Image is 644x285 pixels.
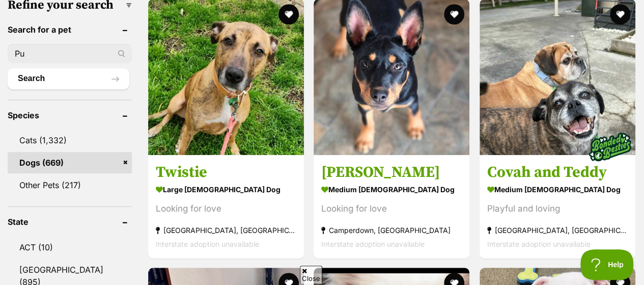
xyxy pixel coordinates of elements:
[293,14,358,32] a: Learn More
[1,1,370,45] a: image
[8,237,132,258] a: ACT (10)
[444,4,465,24] button: favourite
[114,14,150,18] a: Zone Bowling
[156,201,296,215] div: Looking for love
[580,249,634,280] iframe: Help Scout Beacon - Open
[487,162,628,182] h3: Covah and Teddy
[150,14,186,18] a: Sponsored
[487,239,591,248] span: Interstate adoption unavailable
[8,129,132,151] a: Cats (1,332)
[297,14,358,32] a: Book Now
[487,223,628,237] strong: [GEOGRAPHIC_DATA], [GEOGRAPHIC_DATA]
[150,13,186,19] span: Sponsored
[487,182,628,196] strong: medium [DEMOGRAPHIC_DATA] Dog
[139,14,176,18] a: Sponsored
[156,239,259,248] span: Interstate adoption unavailable
[8,217,132,226] header: State
[139,13,176,19] span: Sponsored
[156,223,296,237] strong: [GEOGRAPHIC_DATA], [GEOGRAPHIC_DATA]
[314,154,469,258] a: [PERSON_NAME] medium [DEMOGRAPHIC_DATA] Dog Looking for love Camperdown, [GEOGRAPHIC_DATA] Inters...
[321,182,462,196] strong: medium [DEMOGRAPHIC_DATA] Dog
[114,14,139,18] a: Timezone
[358,1,370,9] a: AdChoices
[300,266,322,283] span: Close
[1,1,8,8] img: get
[321,201,462,215] div: Looking for love
[114,22,291,32] a: Ready to win big?
[8,174,132,196] a: Other Pets (217)
[321,162,462,182] h3: [PERSON_NAME]
[487,201,628,215] div: Playful and loving
[301,19,338,27] span: Learn More
[278,4,299,24] button: favourite
[305,19,338,27] span: Book Now
[8,152,132,173] a: Dogs (669)
[114,22,295,32] a: Let the good times roll
[610,4,630,24] button: favourite
[148,154,304,258] a: Twistie large [DEMOGRAPHIC_DATA] Dog Looking for love [GEOGRAPHIC_DATA], [GEOGRAPHIC_DATA] Inters...
[8,25,132,34] header: Search for a pet
[321,239,425,248] span: Interstate adoption unavailable
[8,111,132,120] header: Species
[321,223,462,237] strong: Camperdown, [GEOGRAPHIC_DATA]
[8,44,132,63] input: Toby
[8,68,129,89] button: Search
[480,154,635,258] a: Covah and Teddy medium [DEMOGRAPHIC_DATA] Dog Playful and loving [GEOGRAPHIC_DATA], [GEOGRAPHIC_D...
[156,162,296,182] h3: Twistie
[156,182,296,196] strong: large [DEMOGRAPHIC_DATA] Dog
[584,121,635,172] img: bonded besties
